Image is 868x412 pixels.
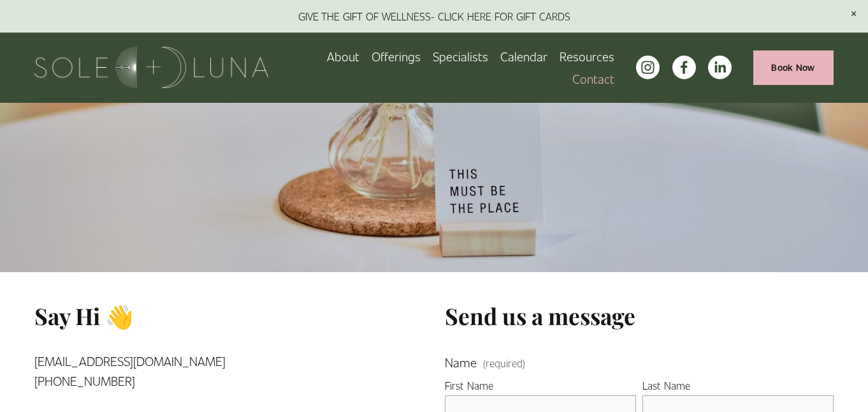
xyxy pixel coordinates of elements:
[34,301,286,331] h3: Say Hi 👋
[672,56,696,79] a: facebook-unauth
[753,50,834,84] a: Book Now
[636,56,660,79] a: instagram-unauth
[572,68,614,90] a: Contact
[445,301,834,331] h3: Send us a message
[433,45,488,68] a: Specialists
[642,378,834,395] div: Last Name
[34,353,226,369] a: [EMAIL_ADDRESS][DOMAIN_NAME]
[34,47,268,88] img: Sole + Luna
[445,353,477,372] span: Name
[500,45,547,68] a: Calendar
[708,56,732,79] a: LinkedIn
[483,358,525,369] span: (required)
[34,373,135,388] a: [PHONE_NUMBER]
[445,378,636,395] div: First Name
[327,45,359,68] a: About
[560,47,614,66] span: Resources
[372,47,421,66] span: Offerings
[560,45,614,68] a: folder dropdown
[372,45,421,68] a: folder dropdown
